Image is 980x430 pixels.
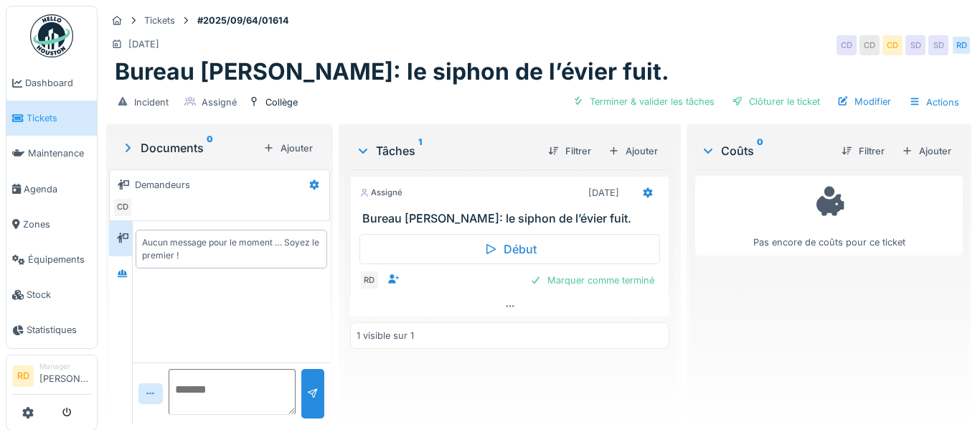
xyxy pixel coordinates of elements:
span: Zones [23,218,91,231]
h3: Bureau [PERSON_NAME]: le siphon de l’évier fuit. [362,212,664,225]
span: Tickets [27,111,91,125]
div: Collège [265,95,298,109]
div: CD [113,197,133,218]
sup: 1 [418,142,422,159]
a: Zones [6,207,97,242]
div: CD [882,35,903,55]
div: Coûts [701,142,830,159]
div: [DATE] [588,186,619,200]
div: Filtrer [836,141,890,161]
span: Statistiques [27,323,91,337]
div: Pas encore de coûts pour ce ticket [705,182,953,249]
div: Assigné [202,95,237,109]
div: Filtrer [542,141,597,161]
a: Stock [6,277,97,312]
a: Dashboard [6,65,97,101]
div: Aucun message pour le moment … Soyez le premier ! [142,236,321,262]
div: Terminer & valider les tâches [567,92,720,111]
sup: 0 [207,139,213,156]
div: Modifier [831,92,897,111]
div: CD [859,35,880,55]
h1: Bureau [PERSON_NAME]: le siphon de l’évier fuit. [115,58,669,85]
span: Stock [27,288,91,302]
sup: 0 [757,142,763,159]
a: Équipements [6,242,97,277]
div: Ajouter [896,141,957,161]
a: Agenda [6,172,97,207]
div: Actions [903,92,966,113]
div: [DATE] [128,37,159,51]
div: Ajouter [258,139,319,158]
span: Agenda [24,182,91,196]
div: Tâches [356,142,537,159]
div: Début [359,234,661,264]
li: [PERSON_NAME] [39,361,91,392]
span: Dashboard [25,76,91,90]
div: SD [928,35,948,55]
div: Manager [39,361,91,372]
div: Marquer comme terminé [524,271,660,290]
img: Badge_color-CXgf-gQk.svg [30,14,73,57]
div: Incident [134,95,169,109]
div: Tickets [144,14,175,27]
div: Demandeurs [135,178,190,192]
div: Documents [121,139,258,156]
span: Maintenance [28,146,91,160]
span: Équipements [28,253,91,266]
a: Maintenance [6,136,97,171]
div: CD [837,35,857,55]
a: Tickets [6,101,97,136]
div: Assigné [359,187,402,199]
li: RD [12,365,34,387]
strong: #2025/09/64/01614 [192,14,295,27]
a: Statistiques [6,312,97,347]
div: Clôturer le ticket [726,92,826,111]
div: RD [951,35,971,55]
a: RD Manager[PERSON_NAME] [12,361,91,396]
div: Ajouter [603,141,664,161]
div: SD [905,35,925,55]
div: 1 visible sur 1 [357,329,414,342]
div: RD [359,270,380,290]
